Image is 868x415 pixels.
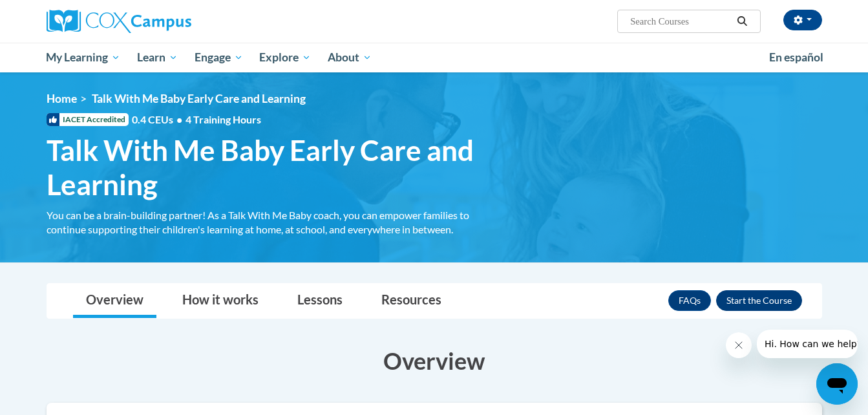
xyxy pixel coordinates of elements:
[46,50,120,65] span: My Learning
[47,10,191,33] img: Cox Campus
[92,92,306,105] span: Talk With Me Baby Early Care and Learning
[251,43,319,72] a: Explore
[783,10,822,30] button: Account Settings
[732,14,752,29] button: Search
[169,284,271,318] a: How it works
[8,9,105,19] span: Hi. How can we help?
[47,92,77,105] a: Home
[47,10,292,33] a: Cox Campus
[186,43,251,72] a: Engage
[726,332,752,358] iframe: Close message
[368,284,454,318] a: Resources
[195,50,243,65] span: Engage
[73,284,156,318] a: Overview
[47,133,492,202] span: Talk With Me Baby Early Care and Learning
[259,50,311,65] span: Explore
[284,284,355,318] a: Lessons
[176,113,182,125] span: •
[757,330,858,358] iframe: Message from company
[185,113,261,125] span: 4 Training Hours
[27,43,842,72] div: Main menu
[769,50,823,64] span: En español
[319,43,380,72] a: About
[47,345,822,377] h3: Overview
[716,290,802,311] button: Enroll
[137,50,178,65] span: Learn
[328,50,372,65] span: About
[132,112,261,127] span: 0.4 CEUs
[761,44,832,71] a: En español
[47,113,129,126] span: IACET Accredited
[47,208,492,237] div: You can be a brain-building partner! As a Talk With Me Baby coach, you can empower families to co...
[129,43,186,72] a: Learn
[668,290,711,311] a: FAQs
[816,363,858,405] iframe: Button to launch messaging window
[629,14,732,29] input: Search Courses
[38,43,129,72] a: My Learning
